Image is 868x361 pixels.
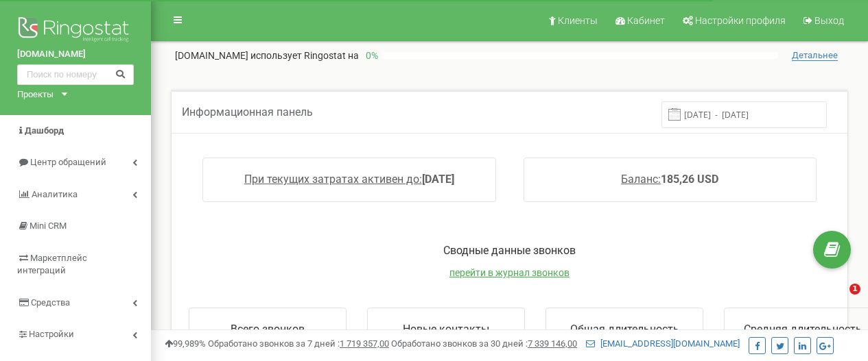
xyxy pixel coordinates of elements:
[359,49,382,62] p: 0 %
[627,15,665,26] span: Кабинет
[25,125,64,136] span: Дашборд
[30,221,67,231] span: Mini CRM
[528,338,577,349] u: 7 339 146,00
[744,323,862,336] span: Средняя длительность
[403,323,489,336] span: Новые контакты
[29,329,74,339] span: Настройки
[17,64,134,85] input: Поиск по номеру
[244,173,454,186] a: При текущих затратах активен до:[DATE]
[849,284,860,295] span: 1
[17,48,134,61] a: [DOMAIN_NAME]
[250,50,359,61] span: использует Ringostat на
[244,173,422,186] span: При текущих затратах активен до:
[31,297,70,308] span: Средства
[449,267,570,278] a: перейти в журнал звонков
[821,284,854,316] iframe: Intercom live chat
[340,338,389,349] u: 1 719 357,00
[17,88,54,101] div: Проекты
[792,50,838,61] span: Детальнее
[621,173,718,186] a: Баланс:185,26 USD
[231,323,305,336] span: Всего звонков
[695,15,786,26] span: Настройки профиля
[814,15,844,26] span: Выход
[621,173,661,186] span: Баланс:
[586,338,740,349] a: [EMAIL_ADDRESS][DOMAIN_NAME]
[570,323,679,336] span: Общая длительность
[208,338,389,349] span: Обработано звонков за 7 дней :
[17,14,134,48] img: Ringostat logo
[391,338,577,349] span: Обработано звонков за 30 дней :
[165,338,206,349] span: 99,989%
[30,157,106,167] span: Центр обращений
[175,49,359,62] p: [DOMAIN_NAME]
[17,253,87,276] span: Маркетплейс интеграций
[32,189,78,199] span: Аналитика
[558,15,598,26] span: Клиенты
[443,244,576,257] span: Сводные данные звонков
[182,105,313,119] span: Информационная панель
